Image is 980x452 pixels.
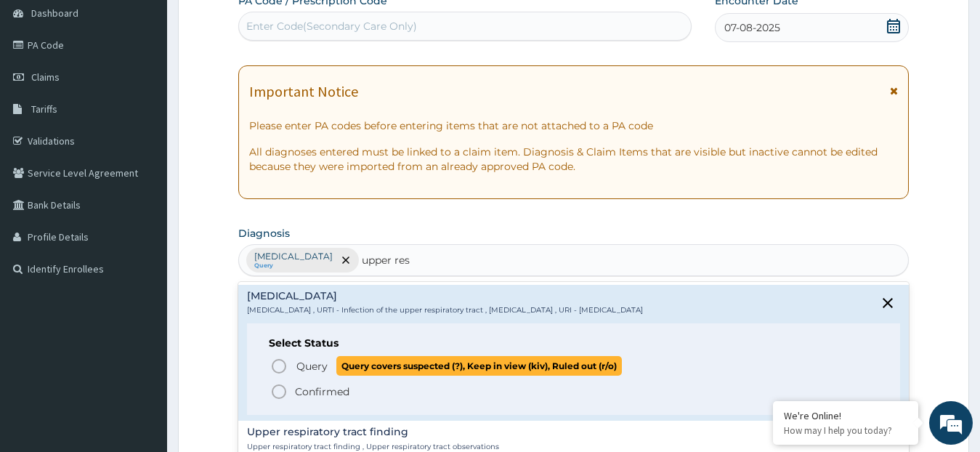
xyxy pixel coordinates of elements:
[879,294,896,312] i: close select status
[339,254,352,267] span: remove selection option
[7,299,277,350] textarea: Type your message and hit 'Enter'
[247,427,499,437] h4: Upper respiratory tract finding
[31,102,57,116] span: Tariffs
[724,20,780,35] span: 07-08-2025
[784,409,907,422] div: We're Online!
[254,262,333,270] small: Query
[249,84,358,100] h1: Important Notice
[270,358,288,375] i: status option query
[249,118,899,133] p: Please enter PA codes before entering items that are not attached to a PA code
[249,145,899,174] p: All diagnoses entered must be linked to a claim item. Diagnosis & Claim Items that are visible bu...
[254,251,333,262] p: [MEDICAL_DATA]
[296,359,328,374] span: Query
[76,81,244,100] div: Chat with us now
[247,291,643,302] h4: [MEDICAL_DATA]
[238,7,273,42] div: Minimize live chat window
[238,226,290,241] label: Diagnosis
[270,383,288,400] i: status option filled
[247,442,499,452] p: Upper respiratory tract finding , Upper respiratory tract observations
[269,338,879,349] h6: Select Status
[295,384,349,399] p: Confirmed
[31,7,78,20] span: Dashboard
[246,19,417,33] div: Enter Code(Secondary Care Only)
[84,134,201,281] span: We're online!
[247,305,643,315] p: [MEDICAL_DATA] , URTI - Infection of the upper respiratory tract , [MEDICAL_DATA] , URI - [MEDICA...
[336,356,622,376] span: Query covers suspected (?), Keep in view (kiv), Ruled out (r/o)
[27,73,59,109] img: d_794563401_company_1708531726252_794563401
[31,70,60,84] span: Claims
[784,424,907,437] p: How may I help you today?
